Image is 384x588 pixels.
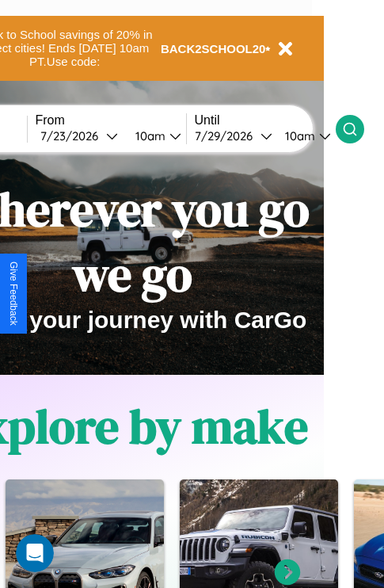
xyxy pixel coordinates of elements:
div: 10am [127,128,169,143]
div: 7 / 23 / 2026 [40,128,106,143]
button: 10am [123,128,186,144]
iframe: Intercom live chat [16,534,54,572]
label: Until [195,113,336,128]
button: 10am [272,128,336,144]
b: BACK2SCHOOL20 [161,42,266,55]
label: From [36,113,186,128]
button: 7/23/2026 [36,128,123,144]
div: 10am [277,128,319,143]
div: 7 / 29 / 2026 [195,128,260,143]
div: Give Feedback [8,262,19,326]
